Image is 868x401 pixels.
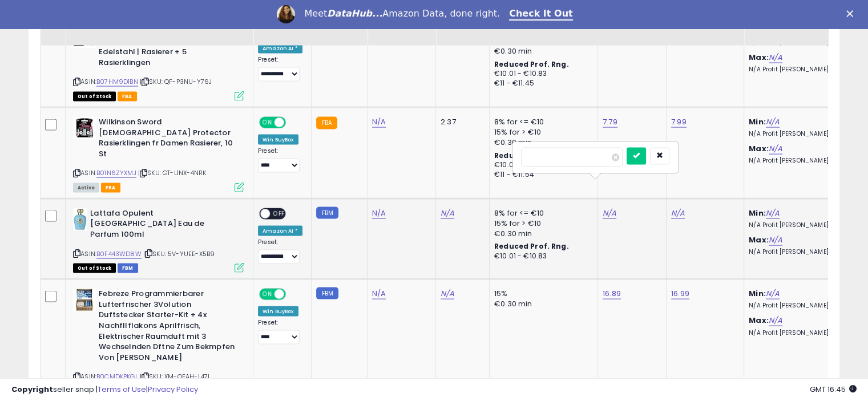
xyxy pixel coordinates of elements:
div: 2.37 [441,117,481,127]
div: ASIN: [73,117,244,191]
b: Reduced Prof. Rng. [494,59,569,69]
p: N/A Profit [PERSON_NAME] [749,302,843,310]
b: Min: [749,288,766,299]
img: 51sfyoGNXDL._SL40_.jpg [73,289,96,311]
span: All listings that are currently out of stock and unavailable for purchase on Amazon [73,92,116,102]
a: N/A [671,208,685,219]
div: €10.01 - €10.83 [494,69,589,79]
span: ON [260,290,274,299]
small: FBA [316,117,337,129]
a: N/A [766,208,780,219]
span: | SKU: QF-P3NU-Y76J [140,77,212,86]
img: 414O+ABv5TL._SL40_.jpg [73,208,87,231]
div: Preset: [258,319,302,345]
b: Lattafa Opulent [GEOGRAPHIC_DATA] Eau de Parfum 100ml [90,208,229,243]
div: €0.30 min [494,229,589,239]
a: N/A [372,288,386,299]
a: Check It Out [509,8,573,21]
p: N/A Profit [PERSON_NAME] [749,66,843,74]
b: Max: [749,52,769,63]
span: OFF [270,209,288,218]
span: FBM [118,264,138,273]
div: 15% [494,289,589,299]
div: Meet Amazon Data, done right. [304,8,500,19]
img: Profile image for Georgie [277,5,295,23]
a: N/A [372,116,386,128]
b: Max: [749,315,769,326]
th: The percentage added to the cost of goods (COGS) that forms the calculator for Min & Max prices. [744,1,853,46]
b: Min: [749,208,766,218]
b: WILKINSON SWORD Rasierhobel fr Mnner | Premium - Rasierhobel aus Edelstahl | Rasierer + 5 Rasierk... [99,26,237,71]
div: Preset: [258,56,302,82]
span: FBA [101,183,120,193]
a: N/A [769,52,782,63]
div: Win BuyBox [258,135,298,145]
span: All listings currently available for purchase on Amazon [73,183,99,193]
div: 8% for <= €10 [494,117,589,127]
div: Preset: [258,147,302,173]
b: Reduced Prof. Rng. [494,151,569,160]
div: €0.30 min [494,46,589,56]
a: B0F443WD8W [96,249,142,259]
div: €0.30 min [494,299,589,309]
span: | SKU: GT-L1NX-4NRK [138,168,206,177]
span: 2025-09-10 16:45 GMT [810,384,857,395]
div: Amazon AI * [258,226,302,236]
p: N/A Profit [PERSON_NAME] [749,157,843,165]
strong: Copyright [11,384,53,395]
span: OFF [284,290,302,299]
div: ASIN: [73,26,244,100]
a: N/A [766,116,780,128]
div: €10.01 - €10.83 [494,160,589,170]
div: €11 - €11.45 [494,79,589,88]
div: Cost (Exc. VAT) [372,5,431,29]
div: Win BuyBox [258,306,298,317]
a: 16.89 [603,288,621,299]
a: N/A [769,315,782,326]
a: 16.99 [671,288,689,299]
p: N/A Profit [PERSON_NAME] [749,221,843,229]
p: N/A Profit [PERSON_NAME] [749,130,843,138]
b: Reduced Prof. Rng. [494,241,569,251]
div: €0.30 min [494,137,589,148]
div: Fulfillment Cost [441,5,485,29]
small: FBM [316,207,338,219]
a: 7.79 [603,116,617,128]
span: FBA [118,92,137,102]
a: N/A [766,288,780,299]
div: Close [846,10,858,17]
a: N/A [441,208,454,219]
a: Terms of Use [98,384,146,395]
b: Min: [749,116,766,127]
span: | SKU: 5V-YUEE-X5B9 [143,249,215,258]
div: €10.01 - €10.83 [494,252,589,261]
a: B01N6ZYXMJ [96,168,136,178]
small: FBM [316,287,338,299]
span: OFF [284,118,302,128]
a: N/A [441,288,454,299]
a: N/A [372,208,386,219]
a: N/A [769,143,782,155]
a: Privacy Policy [148,384,198,395]
div: €11 - €11.54 [494,170,589,180]
div: Amazon AI * [258,43,302,54]
div: seller snap | | [11,384,198,395]
a: N/A [603,208,616,219]
span: All listings that are currently out of stock and unavailable for purchase on Amazon [73,264,116,273]
b: Wilkinson Sword [DEMOGRAPHIC_DATA] Protector Rasierklingen fr Damen Rasierer, 10 St [99,117,237,162]
div: ASIN: [73,208,244,272]
i: DataHub... [327,8,382,19]
p: N/A Profit [PERSON_NAME] [749,248,843,256]
b: Febreze Programmierbarer Lufterfrischer 3Volution Duftstecker Starter-Kit + 4x Nachfllflakons Apr... [99,289,237,366]
div: 15% for > €10 [494,218,589,229]
a: 7.99 [671,116,687,128]
b: Max: [749,143,769,154]
div: 8% for <= €10 [494,208,589,218]
span: ON [260,118,274,128]
a: B07HM9D1BN [96,77,138,87]
p: N/A Profit [PERSON_NAME] [749,329,843,337]
a: N/A [769,234,782,246]
div: 15% for > €10 [494,127,589,137]
img: 510KIwIbLiL._SL40_.jpg [73,117,96,140]
div: Preset: [258,238,302,264]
